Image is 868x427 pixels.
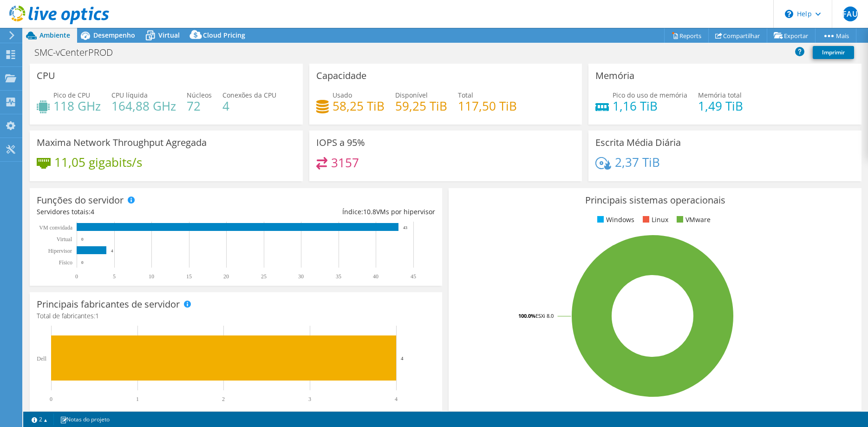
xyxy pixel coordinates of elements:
[113,273,116,280] text: 5
[595,215,634,225] li: Windows
[111,91,148,99] span: CPU líquida
[458,101,517,111] h4: 117,50 TiB
[411,273,416,280] text: 45
[91,207,94,216] span: 4
[333,101,385,111] h4: 58,25 TiB
[222,91,276,99] span: Conexões da CPU
[236,207,435,217] div: Índice: VMs por hipervisor
[25,414,54,425] a: 2
[37,138,207,148] h3: Maxima Network Throughput Agregada
[203,31,245,39] span: Cloud Pricing
[261,273,267,280] text: 25
[37,71,55,81] h3: CPU
[395,101,447,111] h4: 59,25 TiB
[333,91,352,99] span: Usado
[395,396,398,402] text: 4
[395,91,428,99] span: Disponível
[456,195,854,205] h3: Principais sistemas operacionais
[75,273,78,280] text: 0
[81,260,84,265] text: 0
[595,71,634,81] h3: Memória
[458,91,473,99] span: Total
[698,91,742,99] span: Memória total
[664,28,709,43] a: Reports
[111,249,113,253] text: 4
[223,273,229,280] text: 20
[298,273,304,280] text: 30
[53,91,90,99] span: Pico de CPU
[813,46,854,59] a: Imprimir
[37,207,236,217] div: Servidores totais:
[613,91,687,99] span: Pico do uso de memória
[518,312,535,319] tspan: 100.0%
[815,28,856,43] a: Mais
[30,47,127,58] h1: SMC-vCenterPROD
[331,158,359,168] h4: 3157
[767,28,816,43] a: Exportar
[316,138,365,148] h3: IOPS a 95%
[81,237,84,242] text: 0
[39,31,70,39] span: Ambiente
[222,396,225,402] text: 2
[50,396,52,402] text: 0
[53,101,101,111] h4: 118 GHz
[698,101,743,111] h4: 1,49 TiB
[149,273,154,280] text: 10
[401,355,404,361] text: 4
[37,195,124,205] h3: Funções do servidor
[187,101,212,111] h4: 72
[93,31,135,39] span: Desempenho
[136,396,139,402] text: 1
[595,138,681,148] h3: Escrita Média Diária
[308,396,311,402] text: 3
[363,207,376,216] span: 10.8
[48,248,72,254] text: Hipervisor
[95,311,99,320] span: 1
[54,157,142,167] h4: 11,05 gigabits/s
[37,355,46,362] text: Dell
[708,28,767,43] a: Compartilhar
[615,157,660,167] h4: 2,37 TiB
[186,273,192,280] text: 15
[373,273,379,280] text: 40
[37,299,180,309] h3: Principais fabricantes de servidor
[53,414,116,425] a: Notas do projeto
[187,91,212,99] span: Núcleos
[613,101,687,111] h4: 1,16 TiB
[111,101,176,111] h4: 164,88 GHz
[785,10,793,18] svg: \n
[316,71,366,81] h3: Capacidade
[158,31,180,39] span: Virtual
[59,259,72,266] tspan: Físico
[535,312,554,319] tspan: ESXi 8.0
[843,7,858,21] span: FAU
[336,273,341,280] text: 35
[39,224,72,231] text: VM convidada
[57,236,72,243] text: Virtual
[674,215,711,225] li: VMware
[403,225,408,230] text: 43
[640,215,668,225] li: Linux
[222,101,276,111] h4: 4
[37,311,435,321] h4: Total de fabricantes:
